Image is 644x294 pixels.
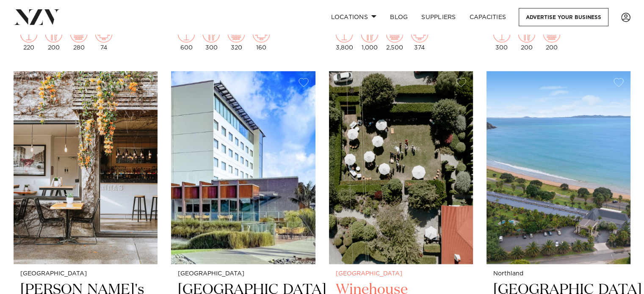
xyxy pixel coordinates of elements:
[518,25,535,51] div: 200
[336,271,466,277] small: [GEOGRAPHIC_DATA]
[383,8,415,26] a: BLOG
[70,25,87,51] div: 280
[519,8,608,26] a: Advertise your business
[20,271,151,277] small: [GEOGRAPHIC_DATA]
[361,25,378,51] div: 1,000
[253,25,270,51] div: 160
[203,25,220,51] div: 300
[45,25,62,51] div: 200
[178,271,308,277] small: [GEOGRAPHIC_DATA]
[493,25,510,51] div: 300
[178,25,195,51] div: 600
[336,25,353,51] div: 3,800
[386,25,403,51] div: 2,500
[493,271,624,277] small: Northland
[411,25,428,51] div: 374
[543,25,560,51] div: 200
[20,25,37,51] div: 220
[463,8,513,26] a: Capacities
[228,25,245,51] div: 320
[14,9,60,25] img: nzv-logo.png
[95,25,112,51] div: 74
[324,8,383,26] a: Locations
[415,8,462,26] a: SUPPLIERS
